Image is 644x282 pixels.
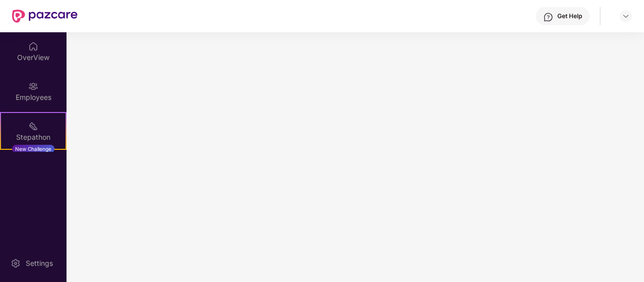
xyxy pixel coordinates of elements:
[28,81,38,91] img: svg+xml;base64,PHN2ZyBpZD0iRW1wbG95ZWVzIiB4bWxucz0iaHR0cDovL3d3dy53My5vcmcvMjAwMC9zdmciIHdpZHRoPS...
[11,258,21,268] img: svg+xml;base64,PHN2ZyBpZD0iU2V0dGluZy0yMHgyMCIgeG1sbnM9Imh0dHA6Ly93d3cudzMub3JnLzIwMDAvc3ZnIiB3aW...
[1,132,66,142] div: Stepathon
[23,258,56,268] div: Settings
[28,121,38,131] img: svg+xml;base64,PHN2ZyB4bWxucz0iaHR0cDovL3d3dy53My5vcmcvMjAwMC9zdmciIHdpZHRoPSIyMSIgaGVpZ2h0PSIyMC...
[12,10,78,23] img: New Pazcare Logo
[622,12,630,20] img: svg+xml;base64,PHN2ZyBpZD0iRHJvcGRvd24tMzJ4MzIiIHhtbG5zPSJodHRwOi8vd3d3LnczLm9yZy8yMDAwL3N2ZyIgd2...
[543,12,553,22] img: svg+xml;base64,PHN2ZyBpZD0iSGVscC0zMngzMiIgeG1sbnM9Imh0dHA6Ly93d3cudzMub3JnLzIwMDAvc3ZnIiB3aWR0aD...
[12,145,54,153] div: New Challenge
[28,41,38,51] img: svg+xml;base64,PHN2ZyBpZD0iSG9tZSIgeG1sbnM9Imh0dHA6Ly93d3cudzMub3JnLzIwMDAvc3ZnIiB3aWR0aD0iMjAiIG...
[557,12,582,20] div: Get Help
